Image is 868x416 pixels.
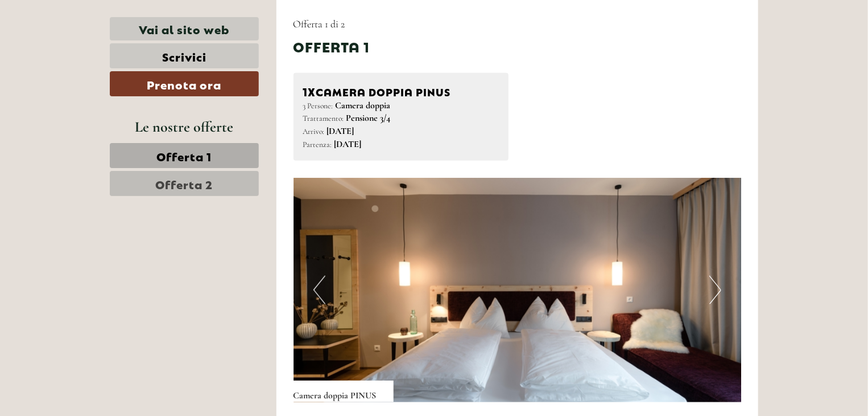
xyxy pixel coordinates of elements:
[334,138,362,150] b: [DATE]
[294,178,742,402] img: image
[336,100,391,111] b: Camera doppia
[327,125,354,137] b: [DATE]
[110,43,259,68] a: Scrivici
[313,276,325,304] button: Previous
[303,83,499,99] div: Camera doppia PINUS
[157,148,212,164] span: Offerta 1
[303,127,325,136] small: Arrivo:
[110,71,259,96] a: Prenota ora
[303,113,344,123] small: Trattamento:
[294,36,370,56] div: Offerta 1
[303,101,333,111] small: 3 Persone:
[709,276,721,304] button: Next
[110,17,259,40] a: Vai al sito web
[303,83,316,99] b: 1x
[294,381,394,402] div: Camera doppia PINUS
[303,140,332,149] small: Partenza:
[110,116,259,137] div: Le nostre offerte
[294,18,345,30] span: Offerta 1 di 2
[156,176,213,191] span: Offerta 2
[346,112,391,124] b: Pensione 3/4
